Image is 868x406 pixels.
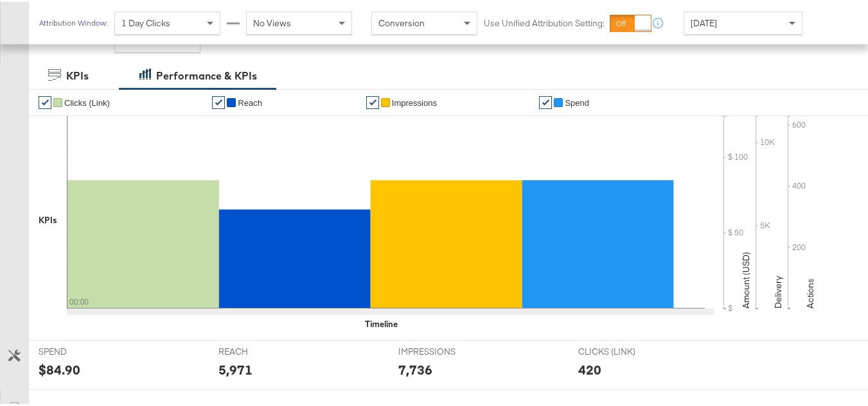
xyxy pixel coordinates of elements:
div: Timeline [365,316,398,328]
div: Performance & KPIs [156,67,257,81]
div: $84.90 [39,359,80,377]
span: Impressions [392,96,437,106]
a: ✔ [212,94,225,107]
div: Attribution Window: [39,17,108,26]
a: ✔ [539,94,552,107]
span: Spend [565,96,589,106]
span: Reach [238,96,262,106]
span: Clicks (Link) [64,96,110,106]
div: KPIs [66,67,89,81]
text: Delivery [772,274,784,307]
label: Use Unified Attribution Setting: [484,15,605,28]
div: KPIs [39,212,57,224]
text: Actions [804,276,816,307]
text: Amount (USD) [740,250,752,307]
span: [DATE] [691,15,717,27]
div: 420 [578,359,601,377]
span: 1 Day Clicks [121,15,170,27]
span: No Views [253,15,291,27]
span: REACH [218,344,315,356]
span: SPEND [39,344,135,356]
span: CLICKS (LINK) [578,344,675,356]
a: ✔ [39,94,51,107]
a: ✔ [366,94,379,107]
span: IMPRESSIONS [398,344,495,356]
span: Conversion [378,15,425,27]
div: 5,971 [218,359,252,377]
div: 7,736 [398,359,432,377]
